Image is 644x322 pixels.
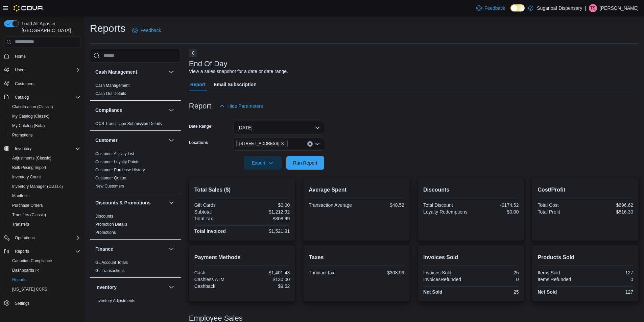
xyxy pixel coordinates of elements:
span: Hide Parameters [228,103,263,109]
a: Bulk Pricing Import [9,164,49,172]
span: My Catalog (Beta) [12,123,45,128]
div: Discounts & Promotions [90,212,181,239]
span: Canadian Compliance [9,257,80,265]
span: Bulk Pricing Import [12,165,46,170]
span: Customer Queue [95,175,126,181]
span: Inventory Manager (Classic) [9,182,80,191]
span: Email Subscription [214,78,257,91]
a: Discounts [95,214,113,219]
button: Remove 411 N Commercial St. from selection in this group [281,142,285,146]
button: Run Report [286,156,324,170]
a: Inventory Count [9,173,44,181]
h3: Discounts & Promotions [95,199,150,206]
h3: Report [189,102,211,110]
span: Inventory [12,145,80,153]
span: Cash Management [95,83,129,88]
p: [PERSON_NAME] [600,4,639,12]
button: Inventory Count [7,172,83,182]
h2: Taxes [309,253,404,262]
span: Users [15,67,25,73]
button: Catalog [12,93,31,101]
span: Transfers (Classic) [9,211,80,219]
button: Bulk Pricing Import [7,163,83,172]
div: $0.00 [243,202,290,208]
strong: Net Sold [538,289,557,295]
a: Inventory Manager (Classic) [9,182,66,191]
strong: Total Invoiced [194,228,226,234]
button: [DATE] [234,121,324,134]
a: Customers [12,80,37,88]
strong: Net Sold [423,289,443,295]
h3: Cash Management [95,69,137,75]
a: Promotions [95,230,116,235]
div: 0 [472,277,519,282]
h3: Compliance [95,107,122,114]
span: Operations [15,235,35,241]
span: Catalog [12,93,80,101]
span: Settings [15,301,29,306]
button: Users [12,66,28,74]
button: Finance [167,245,175,253]
span: Purchase Orders [9,201,80,209]
button: Purchase Orders [7,201,83,210]
button: Inventory [95,284,166,291]
div: -$174.52 [472,202,519,208]
h2: Discounts [423,186,519,194]
span: Inventory Adjustments [95,298,135,303]
button: Finance [95,246,166,252]
div: Loyalty Redemptions [423,209,470,215]
h2: Average Spent [309,186,404,194]
div: $1,521.91 [243,228,290,234]
h2: Products Sold [538,253,633,262]
div: Tanya Salas [589,4,597,12]
a: Inventory Adjustments [95,298,135,303]
a: GL Transactions [95,268,125,273]
button: Open list of options [315,141,320,147]
h1: Reports [90,22,125,35]
a: Customer Queue [95,176,126,180]
span: GL Transactions [95,268,125,273]
h2: Cost/Profit [538,186,633,194]
button: Reports [12,247,32,255]
button: Reports [1,247,83,256]
button: Canadian Compliance [7,256,83,266]
span: Manifests [9,192,80,200]
button: Customer [95,137,166,144]
div: $1,401.43 [243,270,290,275]
span: Reports [12,277,26,282]
h2: Total Sales ($) [194,186,290,194]
span: OCS Transaction Submission Details [95,121,162,126]
div: 0 [587,277,633,282]
button: Users [1,65,83,75]
button: My Catalog (Beta) [7,121,83,130]
button: Transfers [7,220,83,229]
div: $48.52 [358,202,404,208]
a: Promotion Details [95,222,127,227]
span: My Catalog (Beta) [9,122,80,130]
a: Classification (Classic) [9,103,56,111]
span: Manifests [12,193,29,199]
a: Customer Activity List [95,151,134,156]
h3: Finance [95,246,113,252]
p: | [585,4,586,12]
a: Feedback [474,1,508,15]
div: Total Profit [538,209,584,215]
span: Dashboards [9,266,80,274]
div: $308.99 [358,270,404,275]
span: Feedback [140,27,161,34]
div: $516.30 [587,209,633,215]
span: Transfers [12,222,29,227]
div: $308.99 [243,216,290,221]
span: Customer Loyalty Points [95,159,139,165]
a: Dashboards [9,266,42,274]
div: $1,212.92 [243,209,290,215]
button: Inventory Manager (Classic) [7,182,83,191]
button: Clear input [307,141,313,147]
span: Adjustments (Classic) [9,154,80,162]
button: Discounts & Promotions [167,199,175,207]
img: Cova [14,5,44,11]
div: $130.00 [243,277,290,282]
button: Inventory [1,144,83,153]
span: My Catalog (Classic) [12,114,50,119]
a: Home [12,52,28,60]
